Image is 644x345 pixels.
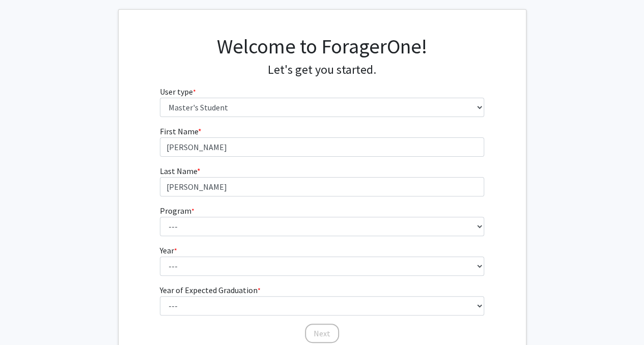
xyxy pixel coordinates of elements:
label: Year [160,244,177,256]
label: User type [160,85,196,98]
h4: Let's get you started. [160,63,484,77]
label: Program [160,205,194,217]
label: Year of Expected Graduation [160,284,261,296]
iframe: Chat [8,299,43,337]
span: First Name [160,126,198,136]
button: Next [305,324,339,343]
span: Last Name [160,166,197,176]
h1: Welcome to ForagerOne! [160,34,484,59]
